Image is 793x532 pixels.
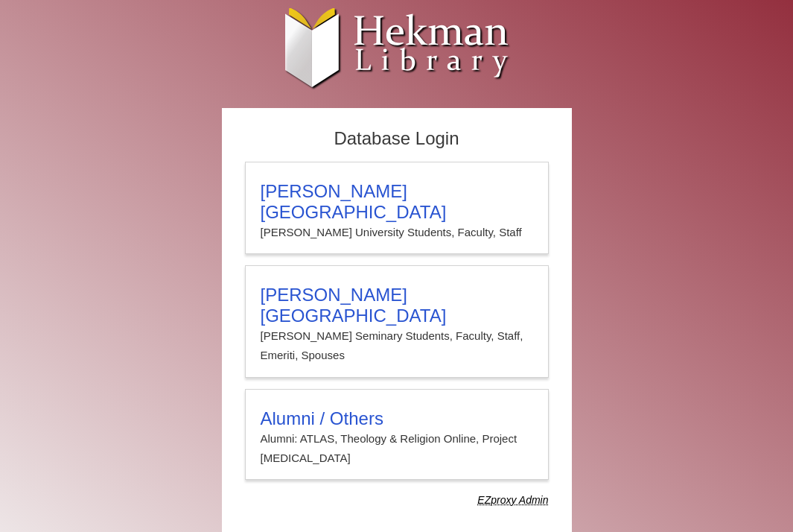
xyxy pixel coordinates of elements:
h3: [PERSON_NAME][GEOGRAPHIC_DATA] [261,285,533,326]
h2: Database Login [238,124,556,154]
summary: Alumni / OthersAlumni: ATLAS, Theology & Religion Online, Project [MEDICAL_DATA] [261,408,533,469]
a: [PERSON_NAME][GEOGRAPHIC_DATA][PERSON_NAME] Seminary Students, Faculty, Staff, Emeriti, Spouses [245,265,549,378]
h3: Alumni / Others [261,408,533,429]
p: [PERSON_NAME] University Students, Faculty, Staff [261,223,533,242]
p: [PERSON_NAME] Seminary Students, Faculty, Staff, Emeriti, Spouses [261,326,533,366]
a: [PERSON_NAME][GEOGRAPHIC_DATA][PERSON_NAME] University Students, Faculty, Staff [245,162,549,254]
p: Alumni: ATLAS, Theology & Religion Online, Project [MEDICAL_DATA] [261,429,533,469]
dfn: Use Alumni login [477,494,548,506]
h3: [PERSON_NAME][GEOGRAPHIC_DATA] [261,181,533,223]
